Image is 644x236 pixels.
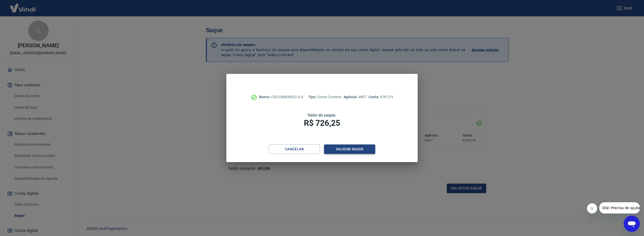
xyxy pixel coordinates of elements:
[369,95,380,99] span: Conta:
[624,216,640,232] iframe: Button to launch messaging window
[3,4,43,8] span: Olá! Precisa de ajuda?
[259,94,304,100] p: ITAÚ UNIBANCO S.A.
[343,94,367,100] p: 4807
[304,118,340,128] span: R$ 726,25
[259,95,271,99] span: Banco:
[343,95,359,99] span: Agência:
[587,203,597,213] iframe: Close message
[369,94,393,100] p: 97812-9
[599,202,640,213] iframe: Message from company
[308,113,336,118] span: Valor do saque:
[308,95,317,99] span: Tipo:
[269,144,320,154] button: Cancelar
[324,144,375,154] button: Validar saque
[308,94,341,100] p: Conta Corrente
